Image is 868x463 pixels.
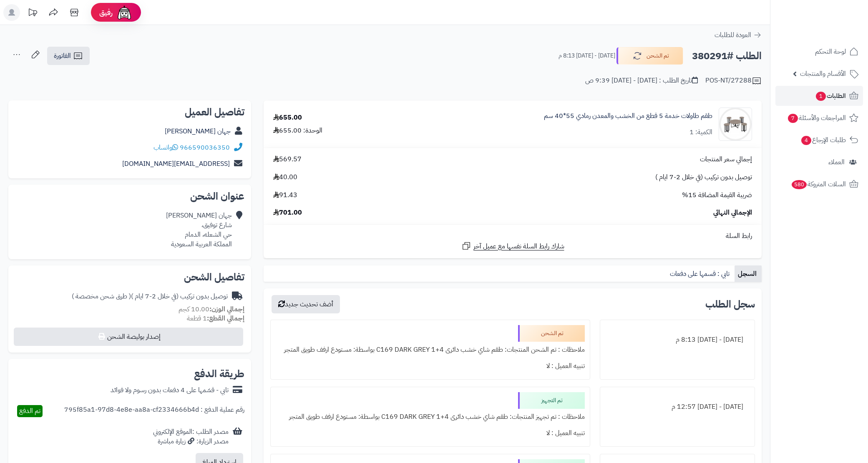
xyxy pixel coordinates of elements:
a: العودة للطلبات [715,30,762,40]
span: تم الدفع [19,406,40,416]
span: 580 [792,180,807,189]
button: إصدار بوليصة الشحن [14,328,243,346]
h2: طريقة الدفع [194,369,244,379]
div: تم التجهيز [518,392,585,409]
a: الفاتورة [47,47,90,65]
a: الطلبات1 [775,86,863,106]
strong: إجمالي الوزن: [209,304,244,314]
span: 7 [788,114,798,123]
div: تابي - قسّمها على 4 دفعات بدون رسوم ولا فوائد [111,385,229,395]
a: لوحة التحكم [775,42,863,62]
span: ضريبة القيمة المضافة 15% [682,190,752,200]
span: العملاء [828,156,845,168]
img: logo-2.png [811,23,860,41]
a: العملاء [775,152,863,172]
div: تنبيه العميل : لا [276,425,585,441]
span: شارك رابط السلة نفسها مع عميل آخر [473,242,564,251]
small: [DATE] - [DATE] 8:13 م [559,52,615,60]
div: توصيل بدون تركيب (في خلال 2-7 ايام ) [72,292,228,301]
div: رقم عملية الدفع : 795f85a1-97d8-4e8e-aa8a-cf2334666b4d [64,405,244,417]
button: تم الشحن [616,47,683,65]
div: جهان [PERSON_NAME] شارع توفيق، حي الشعله، الدمام المملكة العربية السعودية [166,211,232,249]
h2: الطلب #380291 [692,48,762,65]
span: الطلبات [815,90,846,102]
div: POS-NT/27288 [705,76,762,86]
span: 4 [801,136,811,145]
img: 1729596654-220602020499-90x90.jpg [719,108,752,141]
span: لوحة التحكم [815,46,846,58]
span: توصيل بدون تركيب (في خلال 2-7 ايام ) [655,173,752,182]
a: جهان [PERSON_NAME] [165,126,231,136]
div: رابط السلة [267,231,758,241]
div: مصدر الطلب :الموقع الإلكتروني [153,427,229,446]
span: المراجعات والأسئلة [787,112,846,124]
span: 569.57 [273,155,302,164]
a: [EMAIL_ADDRESS][DOMAIN_NAME] [122,159,230,169]
h2: تفاصيل الشحن [15,272,244,282]
h2: تفاصيل العميل [15,107,244,117]
button: أضف تحديث جديد [272,295,340,313]
a: تحديثات المنصة [22,4,43,23]
span: 1 [816,92,826,101]
div: ملاحظات : تم الشحن المنتجات: طقم شاي خشب دائرى C169 DARK GREY 1+4 بواسطة: مستودع ارفف طويق المتجر [276,342,585,358]
a: تابي : قسمها على دفعات [667,265,735,282]
a: المراجعات والأسئلة7 [775,108,863,128]
span: إجمالي سعر المنتجات [700,155,752,164]
div: الكمية: 1 [689,128,712,137]
small: 10.00 كجم [179,304,244,314]
a: السلات المتروكة580 [775,174,863,194]
div: تاريخ الطلب : [DATE] - [DATE] 9:39 ص [585,76,698,85]
a: طلبات الإرجاع4 [775,130,863,150]
span: 91.43 [273,190,297,200]
span: 40.00 [273,173,297,182]
span: الأقسام والمنتجات [800,68,846,80]
div: [DATE] - [DATE] 8:13 م [605,332,750,348]
span: ( طرق شحن مخصصة ) [72,291,131,301]
small: 1 قطعة [187,313,244,323]
a: شارك رابط السلة نفسها مع عميل آخر [461,241,564,251]
strong: إجمالي القطع: [207,313,244,323]
img: ai-face.png [116,4,133,21]
h2: عنوان الشحن [15,191,244,201]
div: [DATE] - [DATE] 12:57 م [605,399,750,415]
a: طقم طاولات خدمة 5 قطع من الخشب والمعدن رمادي 55*40 سم [544,111,712,121]
div: تنبيه العميل : لا [276,358,585,374]
div: 655.00 [273,113,302,123]
a: السجل [735,265,762,282]
span: 701.00 [273,208,302,218]
div: ملاحظات : تم تجهيز المنتجات: طقم شاي خشب دائرى C169 DARK GREY 1+4 بواسطة: مستودع ارفف طويق المتجر [276,409,585,425]
span: الإجمالي النهائي [713,208,752,218]
h3: سجل الطلب [705,299,755,309]
span: طلبات الإرجاع [800,134,846,146]
div: مصدر الزيارة: زيارة مباشرة [153,437,229,446]
div: الوحدة: 655.00 [273,126,322,135]
div: تم الشحن [518,325,585,342]
span: السلات المتروكة [791,178,846,190]
span: الفاتورة [54,51,71,61]
span: العودة للطلبات [715,30,751,40]
a: واتساب [153,143,178,153]
span: رفيق [99,8,113,18]
a: 966590036350 [180,143,230,153]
